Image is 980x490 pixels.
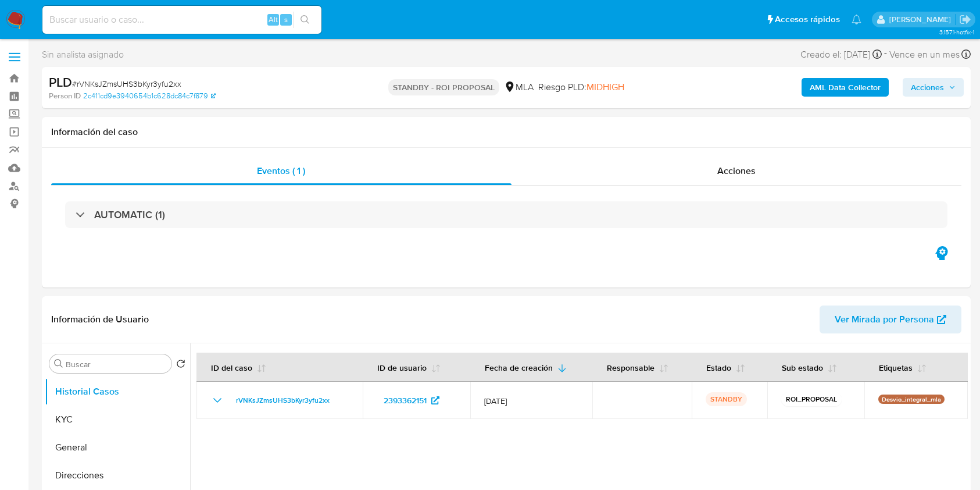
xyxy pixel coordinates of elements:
[911,78,944,97] span: Acciones
[810,78,881,97] b: AML Data Collector
[284,14,288,25] span: s
[852,15,861,24] a: Notificaciones
[257,164,305,177] span: Eventos ( 1 )
[176,359,185,372] button: Volver al orden por defecto
[959,13,971,26] a: Salir
[802,78,889,97] button: AML Data Collector
[775,13,840,26] span: Accesos rápidos
[83,91,216,101] a: 2c411cd9e3940654b1c628dc84c7f879
[504,81,534,94] div: MLA
[903,78,964,97] button: Acciones
[889,14,955,25] p: julieta.rodriguez@mercadolibre.com
[538,81,624,94] span: Riesgo PLD:
[42,12,321,27] input: Buscar usuario o caso...
[94,208,165,221] h3: AUTOMATIC (1)
[51,126,961,138] h1: Información del caso
[49,91,81,101] b: Person ID
[51,314,149,325] h1: Información de Usuario
[820,306,961,333] button: Ver Mirada por Persona
[65,201,947,228] div: AUTOMATIC (1)
[586,80,624,94] span: MIDHIGH
[45,461,190,489] button: Direcciones
[72,78,181,90] span: # rVNKsJZmsUHS3bKyr3yfu2xx
[54,359,63,368] button: Buscar
[293,12,317,28] button: search-icon
[45,406,190,434] button: KYC
[835,306,934,333] span: Ver Mirada por Persona
[66,359,167,370] input: Buscar
[45,378,190,406] button: Historial Casos
[884,47,887,62] span: -
[800,47,882,62] div: Creado el: [DATE]
[889,48,960,61] span: Vence en un mes
[717,164,756,177] span: Acciones
[269,14,278,25] span: Alt
[388,79,499,95] p: STANDBY - ROI PROPOSAL
[42,48,124,61] span: Sin analista asignado
[49,73,72,91] b: PLD
[45,434,190,461] button: General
